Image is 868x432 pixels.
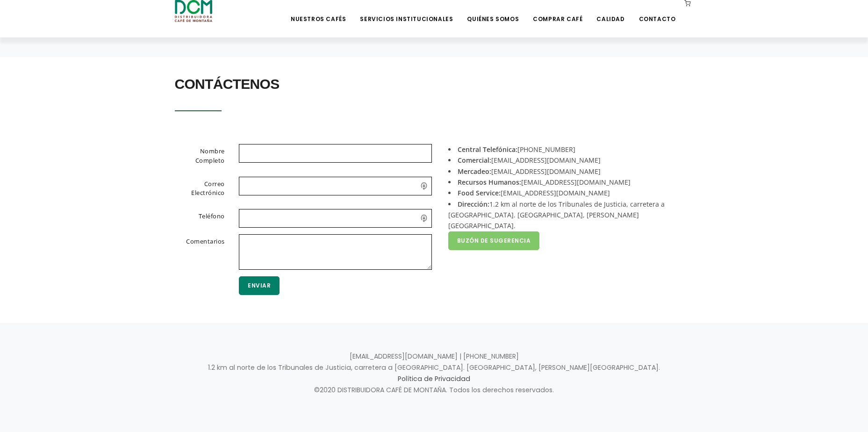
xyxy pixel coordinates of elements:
[448,231,540,250] a: Buzón de Sugerencia
[163,144,232,168] label: Nombre Completo
[163,234,232,268] label: Comentarios
[591,1,630,23] a: Calidad
[633,1,681,23] a: Contacto
[448,144,687,155] li: [PHONE_NUMBER]
[458,145,517,154] strong: Central Telefónica:
[285,1,352,23] a: Nuestros Cafés
[448,187,687,198] li: [EMAIL_ADDRESS][DOMAIN_NAME]
[458,188,501,197] strong: Food Service:
[448,155,687,166] li: [EMAIL_ADDRESS][DOMAIN_NAME]
[461,1,524,23] a: Quiénes Somos
[527,1,588,23] a: Comprar Café
[239,276,280,295] button: Enviar
[458,200,489,209] strong: Dirección:
[163,209,232,226] label: Teléfono
[458,156,491,165] strong: Comercial:
[354,1,459,23] a: Servicios Institucionales
[175,71,694,97] h2: Contáctenos
[458,178,521,187] strong: Recursos Humanos:
[448,177,687,187] li: [EMAIL_ADDRESS][DOMAIN_NAME]
[163,177,232,201] label: Correo Electrónico
[448,199,687,231] li: 1.2 km al norte de los Tribunales de Justicia, carretera a [GEOGRAPHIC_DATA]. [GEOGRAPHIC_DATA], ...
[175,351,694,396] p: [EMAIL_ADDRESS][DOMAIN_NAME] | [PHONE_NUMBER] 1.2 km al norte de los Tribunales de Justicia, carr...
[448,166,687,177] li: [EMAIL_ADDRESS][DOMAIN_NAME]
[458,167,491,176] strong: Mercadeo:
[398,374,470,383] a: Política de Privacidad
